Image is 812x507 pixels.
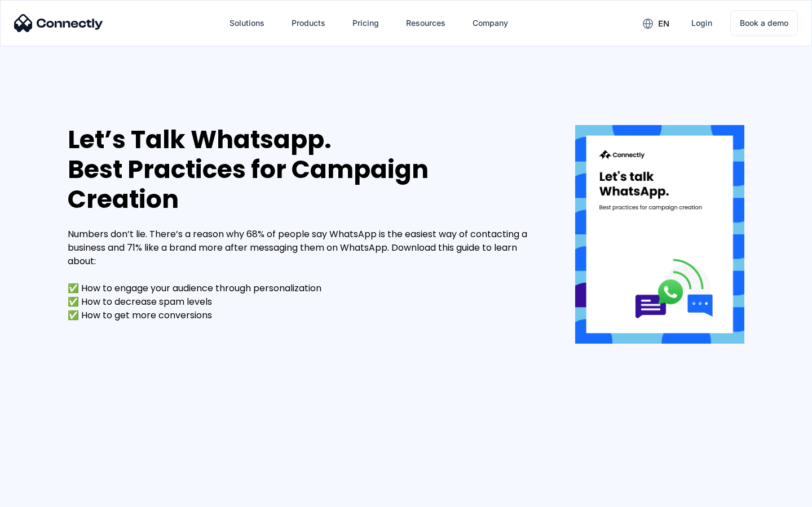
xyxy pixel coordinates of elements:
div: Products [292,15,325,31]
div: Company [473,15,508,31]
div: Solutions [220,10,273,37]
img: Connectly Logo [14,14,103,32]
ul: Language list [23,487,68,503]
div: en [658,16,669,32]
aside: Language selected: English [11,487,68,503]
div: Resources [406,15,445,31]
div: en [634,15,678,32]
div: Products [283,10,334,37]
div: Solutions [230,15,264,31]
div: Login [691,15,712,31]
div: Let’s Talk Whatsapp. Best Practices for Campaign Creation [68,125,541,214]
a: Pricing [343,10,388,37]
div: Pricing [352,15,379,31]
a: Book a demo [730,10,798,36]
div: Resources [397,10,454,37]
div: Company [464,10,517,37]
div: Numbers don’t lie. There’s a reason why 68% of people say WhatsApp is the easiest way of contacti... [68,228,541,322]
a: Login [682,10,721,37]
